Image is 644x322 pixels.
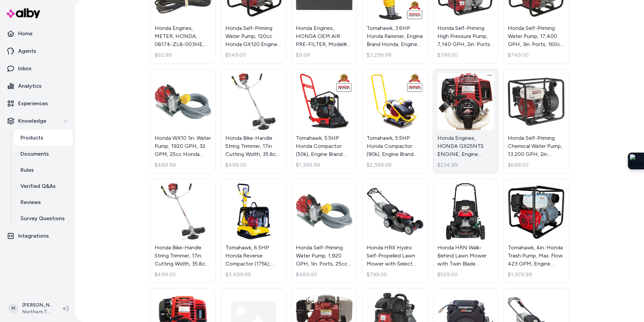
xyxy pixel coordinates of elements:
[18,30,33,38] p: Home
[291,179,357,283] a: Honda Self-Priming Water Pump, 1,920 GPH, 1in. Ports, 25cc Honda GX25 4-Stroke Engine, Model# WX1...
[221,69,286,173] a: Honda Bike-Handle String Trimmer, 17in. Cutting Width, 35.8cc, Honda GX35 4-Stroke Engine, Model#...
[14,210,72,227] a: Survey Questions
[14,162,72,178] a: Rules
[22,302,52,309] p: [PERSON_NAME]
[20,214,65,223] p: Survey Questions
[221,179,286,283] a: Tomahawk, 6.5HP Honda Reverse Compactor (175k), Engine Brand Honda, Engine Model GX200 Horsepower...
[3,113,72,129] button: Knowledge
[3,61,72,77] a: Inbox
[18,117,46,125] p: Knowledge
[20,150,49,158] p: Documents
[14,178,72,194] a: Verified Q&As
[3,26,72,42] a: Home
[14,130,72,146] a: Products
[630,154,642,168] img: Extension Icon
[503,69,569,173] a: Honda Self-Priming Chemical Water Pump, 13,200 GPH, 2in. Ports, 160cc Honda GX160 Engine, Model# ...
[3,43,72,59] a: Agents
[18,82,42,90] p: Analytics
[20,134,43,142] p: Products
[150,179,216,283] a: Honda Bike-Handle String Trimmer, 17in. Cutting Width, 35.8cc, Honda GX35 4-Stroke Engine, Model#...
[8,303,19,314] span: M
[3,228,72,244] a: Integrations
[4,298,58,319] button: M[PERSON_NAME]Northern Tool
[20,166,34,174] p: Rules
[3,78,72,94] a: Analytics
[7,8,40,18] img: alby Logo
[18,232,49,240] p: Integrations
[20,198,41,206] p: Reviews
[22,309,52,315] span: Northern Tool
[20,182,56,190] p: Verified Q&As
[150,69,216,173] a: Honda WX10 1in. Water Pump, 1920 GPH, 32 GPM, 25cc Honda GX25 Engine, Model# WX10TNHonda WX10 1in...
[362,179,428,283] a: Honda HRX Hydro Self-Propelled Lawn Mower with Select Drive, 200cc Honda GVC200 Engine, 21in. Dec...
[18,99,48,108] p: Experiences
[18,65,32,73] p: Inbox
[362,69,428,173] a: Tomahawk, 5.5HP Honda Compactor (90k), Engine Brand Honda, Engine Model GX160 Horsepower 5.5 HP, ...
[503,179,569,283] a: Tomahawk, 4in. Honda Trash Pump, Max. Flow 423 GPM, Engine Displacement 390 cc, Engine Brand Hond...
[433,179,498,283] a: Honda HRN Walk-Behind Lawn Mower with Twin Blade System — 166cc Honda GCV170 Engine, 21in. Deck, ...
[14,146,72,162] a: Documents
[14,194,72,210] a: Reviews
[3,95,72,112] a: Experiences
[18,47,36,55] p: Agents
[433,69,498,173] a: Honda Engines, HONDA GX25NTS ENGINE, Engine Displacement 25 cc, Engine Type GX Series OHC, Model#...
[291,69,357,173] a: Tomahawk, 5.5HP Honda Compactor (50k), Engine Brand Honda, Engine Model GX160 Horsepower 5.5 HP, ...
